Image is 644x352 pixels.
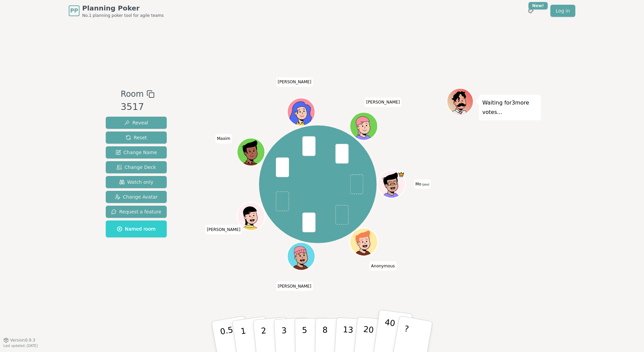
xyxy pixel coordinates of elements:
span: Change Deck [117,164,156,171]
span: Room [121,88,143,100]
span: No.1 planning poker tool for agile teams [82,13,164,18]
button: Change Name [106,146,167,158]
button: Reveal [106,117,167,129]
span: Click to change your name [276,78,313,87]
button: Named room [106,221,167,237]
button: Reset [106,131,167,144]
button: Request a feature [106,206,167,218]
span: Version 0.9.3 [10,338,35,343]
span: Click to change your name [205,225,242,234]
span: Click to change your name [215,134,232,144]
a: Log in [550,5,575,17]
span: PP [70,7,78,15]
span: (you) [421,183,429,186]
span: Click to change your name [369,261,397,271]
span: Click to change your name [276,282,313,291]
button: Watch only [106,176,167,188]
span: Change Avatar [115,194,158,200]
p: Waiting for 3 more votes... [482,98,538,117]
span: Last updated: [DATE] [3,344,38,348]
span: Watch only [119,179,154,185]
span: Named room [117,226,156,232]
button: Click to change your avatar [379,171,405,197]
button: New! [525,5,537,17]
span: Mo is the host [398,171,405,178]
span: Reset [126,134,147,141]
span: Click to change your name [364,98,401,107]
span: Planning Poker [82,3,164,13]
span: Change Name [116,149,157,156]
span: Request a feature [111,208,161,215]
a: PPPlanning PokerNo.1 planning poker tool for agile teams [69,3,164,18]
span: Click to change your name [414,179,431,189]
button: Change Deck [106,161,167,173]
div: New! [528,2,548,9]
button: Version0.9.3 [3,338,35,343]
div: 3517 [121,100,154,114]
button: Change Avatar [106,191,167,203]
span: Reveal [124,119,148,126]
